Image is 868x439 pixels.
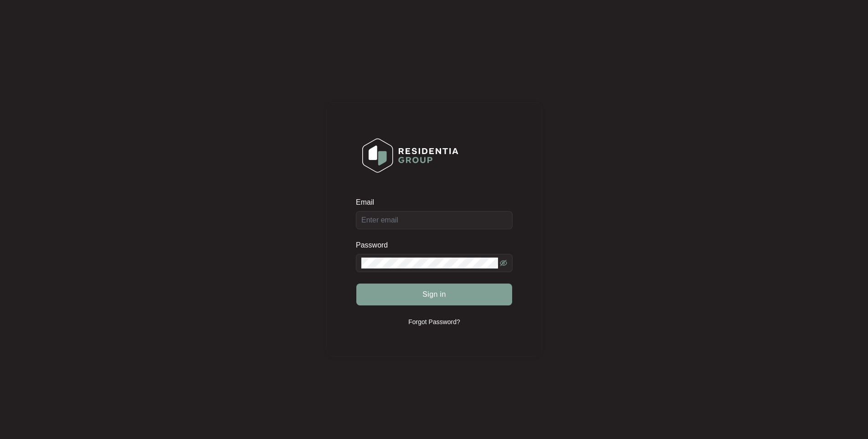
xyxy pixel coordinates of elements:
[500,259,507,267] span: eye-invisible
[408,317,460,326] p: Forgot Password?
[356,284,512,305] button: Sign in
[361,258,498,269] input: Password
[422,289,446,300] span: Sign in
[356,198,380,207] label: Email
[356,132,464,179] img: Login Logo
[356,211,513,229] input: Email
[356,241,395,250] label: Password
